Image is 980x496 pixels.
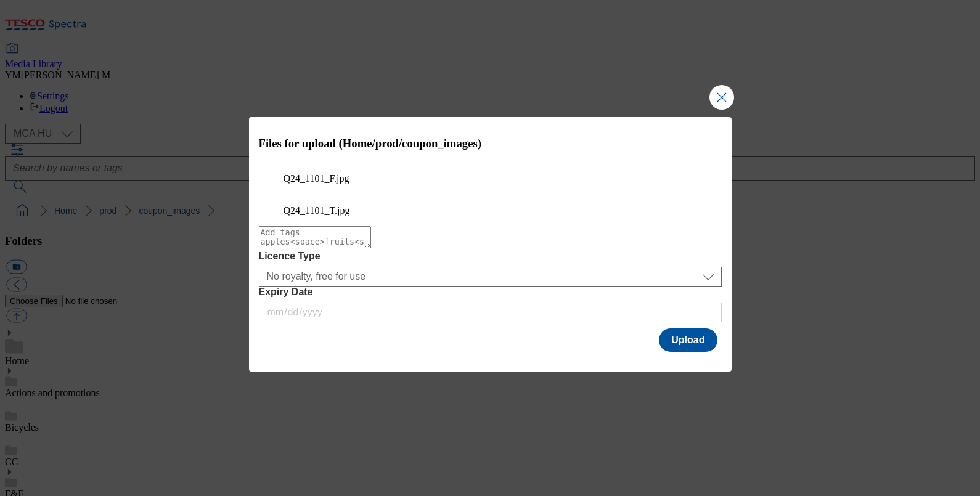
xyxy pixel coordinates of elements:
[249,117,732,372] div: Modal
[259,137,722,150] h3: Files for upload (Home/prod/coupon_images)
[259,251,722,262] label: Licence Type
[709,85,734,110] button: Close Modal
[659,328,717,352] button: Upload
[284,205,697,216] figcaption: Q24_1101_T.jpg
[259,287,722,298] label: Expiry Date
[284,173,697,184] figcaption: Q24_1101_F.jpg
